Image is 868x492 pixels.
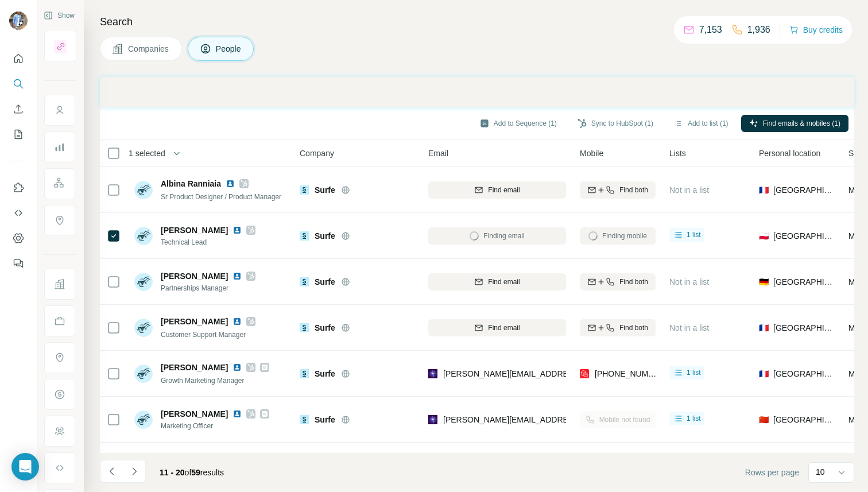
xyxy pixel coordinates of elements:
span: Email [428,148,448,159]
span: 11 - 20 [160,468,185,477]
button: Add to Sequence (1) [472,115,565,132]
span: Albina Ranniaia [161,178,221,189]
img: Avatar [134,227,153,245]
button: Find emails & mobiles (1) [741,115,848,132]
span: 1 list [687,230,701,240]
img: LinkedIn logo [232,226,242,235]
span: results [160,468,224,477]
img: Avatar [134,365,153,383]
img: Logo of Surfe [300,277,309,286]
span: 🇩🇪 [759,276,769,288]
span: 🇫🇷 [759,184,769,196]
span: Personal location [759,148,820,159]
span: 🇵🇱 [759,230,769,242]
span: Find both [619,277,648,287]
img: Logo of Surfe [300,415,309,424]
span: Customer Support Manager [161,331,246,339]
img: LinkedIn logo [226,179,235,188]
button: Use Surfe API [9,203,28,223]
span: Not in a list [669,277,709,286]
p: 10 [816,466,825,478]
span: Find email [488,185,520,195]
span: 1 selected [129,148,165,159]
span: Find email [488,277,520,287]
button: Sync to HubSpot (1) [569,115,661,132]
button: Search [9,73,28,94]
span: People [216,43,242,55]
span: Surfe [315,414,335,425]
button: Use Surfe on LinkedIn [9,177,28,198]
img: Avatar [9,11,28,30]
button: Quick start [9,48,28,69]
button: Find email [428,319,566,336]
span: [GEOGRAPHIC_DATA] [773,230,835,242]
img: LinkedIn logo [232,409,242,419]
span: Surfe [315,368,335,379]
img: LinkedIn logo [232,317,242,326]
span: [GEOGRAPHIC_DATA] [773,414,835,425]
span: Surfe [315,322,335,334]
span: 1 list [687,367,701,378]
span: [GEOGRAPHIC_DATA] [773,184,835,196]
span: Surfe [315,184,335,196]
span: 🇫🇷 [759,368,769,379]
h4: Search [100,14,854,30]
span: [PERSON_NAME] [161,408,228,420]
span: Not in a list [669,185,709,195]
img: Logo of Surfe [300,185,309,195]
button: Enrich CSV [9,99,28,119]
button: Navigate to previous page [100,460,123,483]
img: Avatar [134,273,153,291]
span: Sr Product Designer / Product Manager [161,193,281,201]
span: 🇨🇳 [759,414,769,425]
button: Find both [580,319,656,336]
img: Logo of Surfe [300,231,309,241]
span: Company [300,148,334,159]
span: [GEOGRAPHIC_DATA] [773,322,835,334]
button: Show [36,7,83,24]
span: [PERSON_NAME][EMAIL_ADDRESS][PERSON_NAME][DOMAIN_NAME] [443,415,712,424]
span: 1 list [687,413,701,424]
button: Feedback [9,253,28,274]
img: provider prospeo logo [580,368,589,379]
img: Avatar [134,181,153,199]
div: Open Intercom Messenger [11,453,39,481]
span: [GEOGRAPHIC_DATA] [773,368,835,379]
span: Surfe [315,230,335,242]
span: 59 [191,468,200,477]
span: Technical Lead [161,237,255,247]
button: My lists [9,124,28,145]
span: Mobile [580,148,603,159]
img: provider leadmagic logo [428,414,437,425]
p: 7,153 [699,23,722,37]
button: Navigate to next page [123,460,146,483]
img: provider leadmagic logo [428,368,437,379]
span: [PHONE_NUMBER] [595,369,667,378]
button: Dashboard [9,228,28,249]
span: 🇫🇷 [759,322,769,334]
img: Logo of Surfe [300,369,309,378]
button: Add to list (1) [666,115,737,132]
span: [PERSON_NAME] [161,362,228,373]
span: [PERSON_NAME] [161,226,228,235]
span: Growth Marketing Manager [161,377,244,385]
span: [PERSON_NAME] [161,270,228,282]
span: [PERSON_NAME] [161,316,228,327]
button: Find email [428,181,566,199]
button: Buy credits [789,22,843,38]
span: [GEOGRAPHIC_DATA] [773,276,835,288]
button: Find both [580,273,656,290]
span: Find both [619,185,648,195]
img: LinkedIn logo [232,363,242,372]
img: Avatar [134,319,153,337]
button: Find both [580,181,656,199]
span: of [185,468,192,477]
span: Surfe [315,276,335,288]
span: Find emails & mobiles (1) [763,118,840,129]
span: Lists [669,148,686,159]
span: Not in a list [669,323,709,332]
button: Find email [428,273,566,290]
span: Partnerships Manager [161,283,255,293]
span: [PERSON_NAME][EMAIL_ADDRESS][DOMAIN_NAME] [443,369,645,378]
span: Find email [488,323,520,333]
